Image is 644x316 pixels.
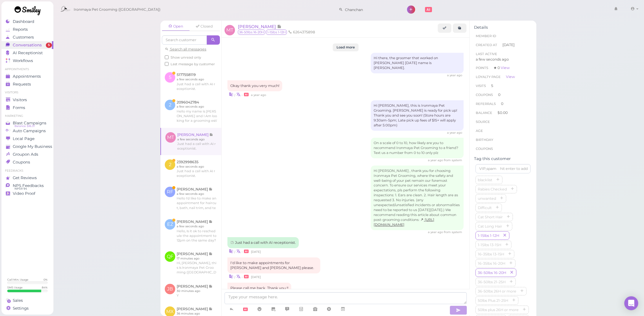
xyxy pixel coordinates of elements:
span: 1-15lbs 13-15H [477,243,502,247]
a: Reports [1,26,53,33]
a: Conversations 5 [1,41,53,49]
span: 36-50lbs 26H or more [477,289,518,293]
div: Open Intercom Messenger [624,296,638,310]
span: Sales [13,298,23,303]
span: Visits [476,84,486,88]
a: NPS Feedbacks NPS® 94 [1,182,53,190]
li: Feedbacks [1,169,53,173]
a: Search all messages [165,47,206,51]
span: Reports [13,27,28,32]
span: Coupons [13,160,30,165]
span: Visitors [13,97,27,102]
span: Forms [13,105,25,110]
a: Dashboard [1,18,53,26]
a: Customers [1,33,53,41]
a: Closed [190,22,218,31]
span: Balance: $16.37 [15,124,35,128]
span: Birthday [476,138,493,142]
i: | [234,93,235,97]
span: Customers [13,35,34,40]
span: 36-50lbs 21-25H [477,280,507,284]
span: 5 [46,43,52,48]
span: 36-50lbs 16-20H [238,30,265,35]
input: Show unread only [165,55,169,59]
span: Requests [13,82,31,87]
span: from system [444,230,462,234]
li: 0 [474,90,532,99]
li: Visitors [1,90,53,95]
span: 05/12/2025 12:39pm [251,275,261,279]
a: Coupons [1,158,53,166]
div: Call Min. Usage [7,278,28,282]
span: AI Receptionist [13,50,43,55]
span: 06/28/2024 04:04pm [428,230,444,234]
input: VIP,spam [475,164,531,173]
a: View [501,66,510,70]
li: Appointments [1,67,53,71]
div: Hi [PERSON_NAME] , thank you for choosing Ironmaya Pet Grooming, where the safety and well-being ... [371,166,464,230]
div: • [227,248,464,254]
span: 36-50lbs 16-20H [477,270,507,275]
a: Groupon Ads [1,150,53,158]
span: Google My Business [13,144,52,149]
div: Details [474,25,532,30]
a: Local Page [1,135,53,143]
span: 1-15lbs 1-12H [266,30,287,35]
span: 50lbs Plus 21-25H [477,298,509,303]
span: Last Active [476,52,497,56]
span: 16-35lbs 16-20H [477,261,506,266]
a: Workflows [1,57,53,65]
div: hit enter to add [500,166,528,171]
span: Points [476,66,488,70]
input: Search customer [162,35,207,45]
span: from system [444,158,462,162]
a: Open [162,22,190,31]
span: Auto Campaigns [13,128,46,133]
span: age [476,129,483,133]
span: Ironmaya Pet Grooming ([GEOGRAPHIC_DATA]) [74,1,160,18]
span: Rabies Checked [477,187,508,191]
i: | [234,275,235,279]
div: • [227,91,464,97]
span: Local Page [13,136,35,141]
span: Member ID [476,34,496,38]
span: Blast Campaigns [13,121,46,126]
span: Loyalty page [476,75,501,79]
a: Requests [1,80,53,88]
div: Okay thank you very much! [227,80,282,91]
span: Settings [13,306,29,311]
a: [PERSON_NAME] [238,24,281,29]
span: a few seconds ago [476,57,509,62]
div: SMS Usage [7,286,23,289]
span: MT [225,25,235,35]
button: Load more [333,43,359,51]
span: unwanted [477,196,497,201]
span: Balance [476,111,493,115]
span: Show unread only [171,55,201,59]
li: 0 [474,99,532,108]
span: Workflows [13,58,33,63]
span: Source [476,120,490,124]
span: 05/12/2025 12:38pm [251,250,261,254]
span: Created At [476,43,497,47]
a: Forms [1,104,53,112]
a: Visitors [1,96,53,104]
div: On a scale of 0 to 10, how likely are you to recommend Ironmaya Pet Grooming to a friend? Text us... [371,138,464,158]
span: 03/28/2024 05:33pm [447,73,462,77]
li: 5 [474,81,532,90]
div: Just had a call with AI receptionist. [227,237,299,248]
span: Note [277,24,281,29]
span: Coupons [476,147,493,151]
a: Video Proof [1,190,53,197]
span: Cat Short Hair [477,215,504,219]
span: Conversations [13,43,42,48]
span: ★ 0 [493,66,510,70]
span: Last message by customer [171,62,215,66]
span: 03/28/2024 05:36pm [251,93,266,97]
div: Please call me back. Thank you !! [227,283,291,294]
span: Groupon Ads [13,152,38,157]
span: 1-15lbs 1-12H [477,233,500,238]
span: $0.00 [498,110,508,115]
a: Google My Business [1,143,53,150]
span: blacklist [477,178,493,182]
